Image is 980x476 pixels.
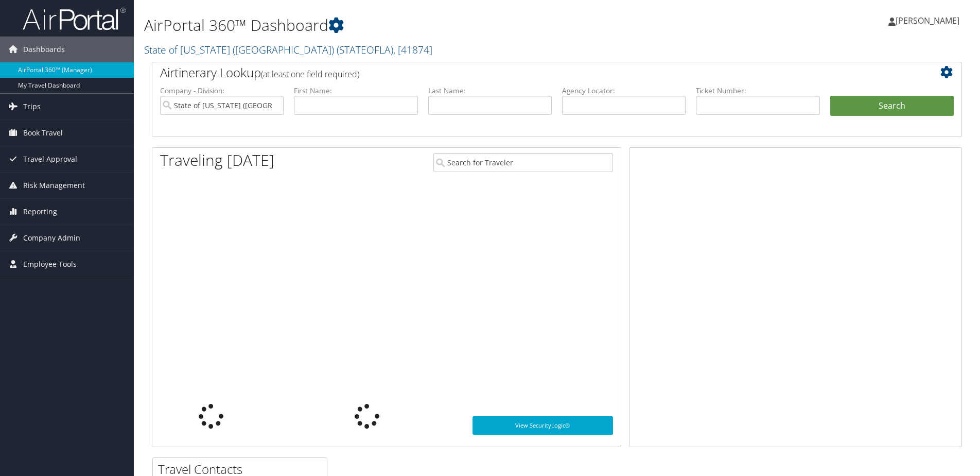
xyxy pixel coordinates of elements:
h2: Airtinerary Lookup [160,64,886,81]
a: View SecurityLogic® [472,416,613,435]
label: First Name: [294,86,417,96]
span: Risk Management [23,173,85,198]
span: ( STATEOFLA ) [337,43,393,57]
label: Ticket Number: [696,86,819,96]
span: , [ 41874 ] [393,43,432,57]
input: Search for Traveler [433,153,613,172]
span: Employee Tools [23,251,77,277]
h1: AirPortal 360™ Dashboard [144,14,694,36]
label: Company - Division: [160,86,284,96]
span: Travel Approval [23,146,77,172]
button: Search [830,96,954,116]
label: Last Name: [428,86,552,96]
label: Agency Locator: [562,86,686,96]
a: [PERSON_NAME] [888,5,970,36]
span: Reporting [23,199,57,225]
h1: Traveling [DATE] [160,149,274,171]
span: [PERSON_NAME] [896,15,959,26]
a: State of [US_STATE] ([GEOGRAPHIC_DATA]) [144,43,432,57]
span: Trips [23,94,41,120]
img: airportal-logo.png [23,7,126,31]
span: (at least one field required) [261,69,359,80]
span: Book Travel [23,120,63,146]
span: Company Admin [23,225,80,251]
span: Dashboards [23,37,65,62]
